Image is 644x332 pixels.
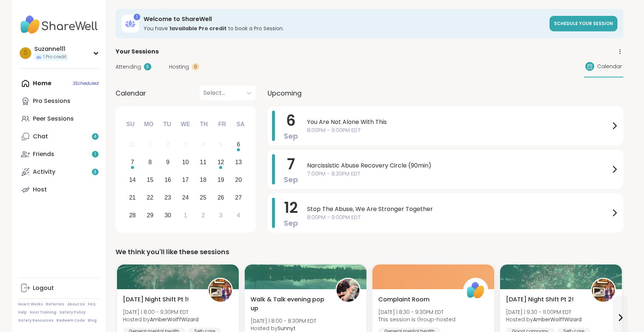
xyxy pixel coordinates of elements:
h3: You have to book a Pro Session. [144,25,545,32]
span: This session is Group-hosted [378,316,455,323]
div: month 2025-09 [124,136,247,224]
div: 3 [184,139,187,149]
span: 3 [94,169,96,175]
div: Logout [33,284,54,292]
span: You Are Not Alone With This [307,118,610,127]
div: Fr [214,116,230,132]
div: 19 [217,175,224,185]
div: Choose Saturday, September 27th, 2025 [231,190,247,205]
div: Host [33,186,47,194]
a: How It Works [18,302,43,307]
div: Th [196,116,212,132]
div: Choose Tuesday, September 9th, 2025 [160,155,176,170]
div: We think you'll like these sessions [116,247,623,257]
img: AmberWolffWizard [209,279,232,302]
span: 8:00PM - 9:00PM EDT [307,214,610,221]
div: Chat [33,132,48,141]
a: Blog [88,318,97,323]
a: Activity3 [18,163,100,181]
div: Not available Friday, September 5th, 2025 [213,137,229,153]
div: Friends [33,150,54,158]
div: Choose Wednesday, September 17th, 2025 [178,172,193,188]
span: Hosted by [123,316,199,323]
b: 1 available Pro credit [169,25,227,32]
a: Peer Sessions [18,110,100,128]
a: Safety Resources [18,318,54,323]
span: 7 [287,154,295,174]
h3: Welcome to ShareWell [144,15,545,23]
span: 8:00PM - 9:00PM EDT [307,127,610,134]
span: Sep [284,218,298,228]
div: Peer Sessions [33,115,74,123]
div: 9 [166,157,169,167]
span: Sep [284,174,298,185]
div: 1 [184,210,187,220]
span: 7:00PM - 8:30PM EDT [307,170,610,178]
div: 28 [129,210,136,220]
div: 14 [129,175,136,185]
div: 11 [200,157,207,167]
div: Choose Wednesday, September 10th, 2025 [178,155,193,170]
span: [DATE] Night Shift Pt 1! [123,295,189,304]
span: Complaint Room [378,295,430,304]
div: 2 [202,210,205,220]
div: 0 [192,63,199,70]
div: Tu [159,116,175,132]
span: [DATE] | 8:00 - 8:30PM EDT [251,317,316,325]
div: 1 [134,14,140,20]
div: 4 [202,139,205,149]
div: 30 [165,210,171,220]
b: Sunnyt [278,325,296,332]
div: Not available Thursday, September 4th, 2025 [195,137,211,153]
span: 6 [286,110,296,131]
span: Calendar [597,63,622,70]
div: Choose Thursday, September 25th, 2025 [195,190,211,205]
img: Sunnyt [337,279,359,302]
div: Not available Wednesday, September 3rd, 2025 [178,137,193,153]
div: 23 [165,193,171,203]
b: AmberWolffWizard [150,316,199,323]
span: Stop The Abuse, We Are Stronger Together [307,205,610,214]
span: Hosted by [251,325,316,332]
div: Sa [232,116,248,132]
div: Choose Monday, September 22nd, 2025 [142,190,158,205]
div: Not available Sunday, August 31st, 2025 [125,137,141,153]
div: Choose Monday, September 8th, 2025 [142,155,158,170]
span: [DATE] | 9:30 - 11:00PM EDT [506,308,582,316]
div: 2 [166,139,169,149]
div: 25 [200,193,207,203]
div: 8 [148,157,152,167]
img: ShareWell [464,279,487,302]
div: Choose Sunday, September 21st, 2025 [125,190,141,205]
div: Choose Thursday, October 2nd, 2025 [195,207,211,223]
span: Narcissistic Abuse Recovery Circle (90min) [307,161,610,170]
div: Pro Sessions [33,97,70,105]
div: 12 [217,157,224,167]
div: Choose Sunday, September 28th, 2025 [125,207,141,223]
div: Choose Sunday, September 7th, 2025 [125,155,141,170]
div: Choose Saturday, October 4th, 2025 [231,207,247,223]
a: Redeem Code [56,318,85,323]
div: 26 [217,193,224,203]
div: Not available Tuesday, September 2nd, 2025 [160,137,176,153]
div: 20 [235,175,242,185]
span: 12 [284,197,298,218]
a: Pro Sessions [18,92,100,110]
div: 21 [129,193,136,203]
div: 10 [182,157,189,167]
span: Your Sessions [116,47,159,56]
div: Choose Thursday, September 11th, 2025 [195,155,211,170]
div: 16 [165,175,171,185]
div: Choose Monday, September 29th, 2025 [142,207,158,223]
div: 5 [219,139,223,149]
div: 31 [129,139,136,149]
span: Schedule your session [554,20,613,27]
a: Logout [18,279,100,297]
div: We [177,116,193,132]
a: Safety Policy [59,310,86,315]
div: Choose Wednesday, October 1st, 2025 [178,207,193,223]
div: Choose Tuesday, September 30th, 2025 [160,207,176,223]
img: ShareWell Nav Logo [18,12,100,38]
a: Host [18,181,100,198]
div: Choose Saturday, September 6th, 2025 [231,137,247,153]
